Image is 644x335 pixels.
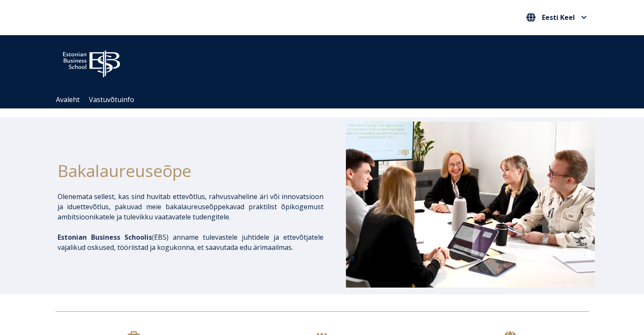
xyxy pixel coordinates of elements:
a: Avaleht [56,95,80,104]
a: Vastuvõtuinfo [89,95,134,104]
span: Estonian Business Schoolis [58,233,152,242]
div: Navigation Menu [51,91,602,108]
p: EBS) anname tulevastele juhtidele ja ettevõtjatele vajalikud oskused, tööriistad ja kogukonna, et... [58,232,323,252]
span: ( [58,233,154,242]
button: Eesti Keel [524,11,589,24]
img: Bakalaureusetudengid [346,122,595,288]
img: ebs_logo2016_white [55,44,127,80]
p: Olenemata sellest, kas sind huvitab ettevõtlus, rahvusvaheline äri või innovatsioon ja iduettevõt... [58,191,323,222]
nav: Vali oma keel [524,11,589,25]
span: Eesti Keel [542,14,575,21]
h1: Bakalaureuseõpe [58,158,323,183]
